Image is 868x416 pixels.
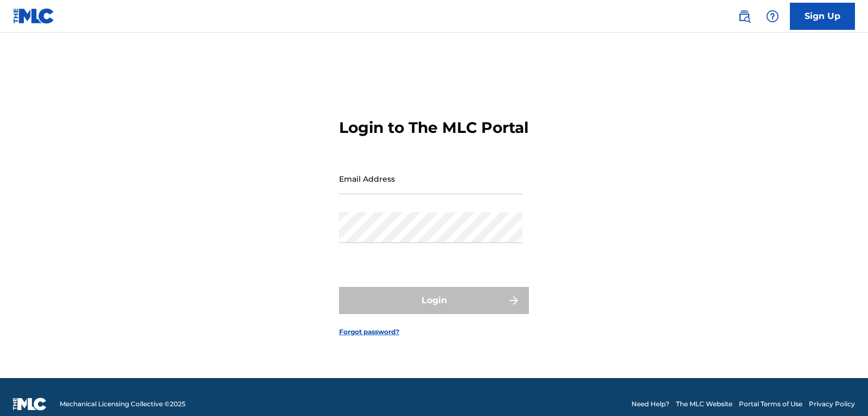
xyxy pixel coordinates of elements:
[739,399,802,409] a: Portal Terms of Use
[738,10,751,23] img: search
[762,5,783,27] div: Help
[676,399,732,409] a: The MLC Website
[339,118,528,137] h3: Login to The MLC Portal
[733,5,755,27] a: Public Search
[13,8,55,24] img: MLC Logo
[339,327,399,337] a: Forgot password?
[766,10,779,23] img: help
[790,3,855,30] a: Sign Up
[814,364,868,416] iframe: Chat Widget
[809,399,855,409] a: Privacy Policy
[60,399,186,409] span: Mechanical Licensing Collective © 2025
[13,398,47,411] img: logo
[631,399,669,409] a: Need Help?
